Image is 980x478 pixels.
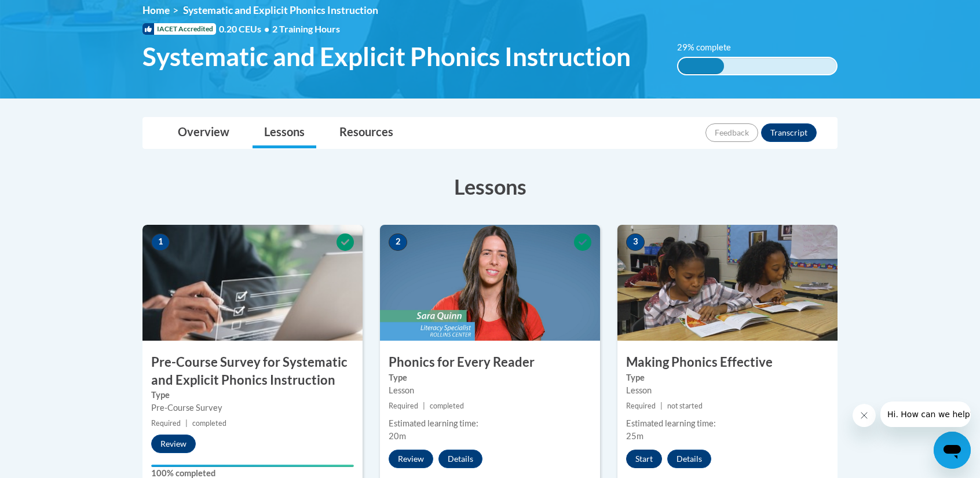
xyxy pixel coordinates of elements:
[667,402,703,410] span: not started
[389,431,406,441] span: 20m
[660,402,663,410] span: |
[389,371,591,384] label: Type
[389,417,591,430] div: Estimated learning time:
[7,8,94,17] span: Hi. How can we help?
[626,233,645,251] span: 3
[617,225,838,341] img: Course Image
[151,402,354,414] div: Pre-Course Survey
[678,58,724,74] div: 29% complete
[142,41,631,72] span: Systematic and Explicit Phonics Instruction
[626,431,643,441] span: 25m
[328,118,405,148] a: Resources
[151,389,354,402] label: Type
[626,450,662,468] button: Start
[185,419,188,428] span: |
[880,402,971,427] iframe: Message from company
[677,41,744,54] label: 29% complete
[389,384,591,397] div: Lesson
[142,23,216,35] span: IACET Accredited
[626,417,829,430] div: Estimated learning time:
[626,402,656,410] span: Required
[183,4,378,16] span: Systematic and Explicit Phonics Instruction
[380,353,600,371] h3: Phonics for Every Reader
[142,353,363,389] h3: Pre-Course Survey for Systematic and Explicit Phonics Instruction
[667,450,711,468] button: Details
[151,435,196,453] button: Review
[423,402,425,410] span: |
[264,23,269,34] span: •
[151,419,181,428] span: Required
[389,233,407,251] span: 2
[142,172,838,201] h3: Lessons
[166,118,241,148] a: Overview
[151,233,170,251] span: 1
[192,419,226,428] span: completed
[430,402,464,410] span: completed
[617,353,838,371] h3: Making Phonics Effective
[142,4,170,16] a: Home
[253,118,316,148] a: Lessons
[389,402,418,410] span: Required
[272,23,340,34] span: 2 Training Hours
[142,225,363,341] img: Course Image
[626,384,829,397] div: Lesson
[934,432,971,469] iframe: Button to launch messaging window
[626,371,829,384] label: Type
[705,123,758,142] button: Feedback
[380,225,600,341] img: Course Image
[761,123,817,142] button: Transcript
[219,23,272,35] span: 0.20 CEUs
[151,465,354,467] div: Your progress
[438,450,482,468] button: Details
[853,404,876,427] iframe: Close message
[389,450,433,468] button: Review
